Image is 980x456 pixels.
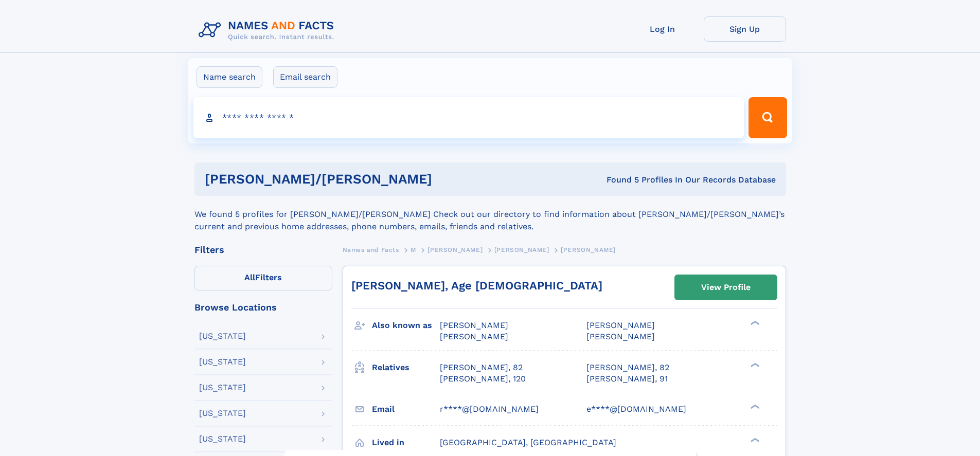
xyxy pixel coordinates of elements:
[586,320,655,330] span: [PERSON_NAME]
[372,317,440,334] h3: Also known as
[586,373,668,385] a: [PERSON_NAME], 91
[440,332,508,341] span: [PERSON_NAME]
[704,16,786,42] a: Sign Up
[427,246,483,253] span: [PERSON_NAME]
[675,275,777,300] a: View Profile
[411,243,416,256] a: M
[440,320,508,330] span: [PERSON_NAME]
[748,436,760,443] div: ❯
[197,66,262,88] label: Name search
[748,403,760,410] div: ❯
[519,174,776,186] div: Found 5 Profiles In Our Records Database
[440,373,526,385] a: [PERSON_NAME], 120
[411,246,416,253] span: M
[199,358,246,366] div: [US_STATE]
[748,361,760,368] div: ❯
[561,246,616,253] span: [PERSON_NAME]
[193,97,744,138] input: search input
[621,16,704,42] a: Log In
[199,409,246,417] div: [US_STATE]
[586,362,669,373] a: [PERSON_NAME], 82
[372,359,440,376] h3: Relatives
[748,320,760,326] div: ❯
[494,243,549,256] a: [PERSON_NAME]
[427,243,483,256] a: [PERSON_NAME]
[194,245,332,254] div: Filters
[199,332,246,340] div: [US_STATE]
[199,435,246,443] div: [US_STATE]
[586,332,655,341] span: [PERSON_NAME]
[343,243,399,256] a: Names and Facts
[199,384,246,392] div: [US_STATE]
[494,246,549,253] span: [PERSON_NAME]
[351,279,602,292] a: [PERSON_NAME], Age [DEMOGRAPHIC_DATA]
[372,434,440,451] h3: Lived in
[244,272,255,282] span: All
[273,66,337,88] label: Email search
[194,303,332,312] div: Browse Locations
[440,437,616,447] span: [GEOGRAPHIC_DATA], [GEOGRAPHIC_DATA]
[701,276,751,299] div: View Profile
[749,97,787,138] button: Search Button
[205,173,520,186] h1: [PERSON_NAME]/[PERSON_NAME]
[372,400,440,418] h3: Email
[194,196,786,233] div: We found 5 profiles for [PERSON_NAME]/[PERSON_NAME] Check out our directory to find information a...
[194,266,332,290] label: Filters
[440,362,523,373] a: [PERSON_NAME], 82
[194,16,343,44] img: Logo Names and Facts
